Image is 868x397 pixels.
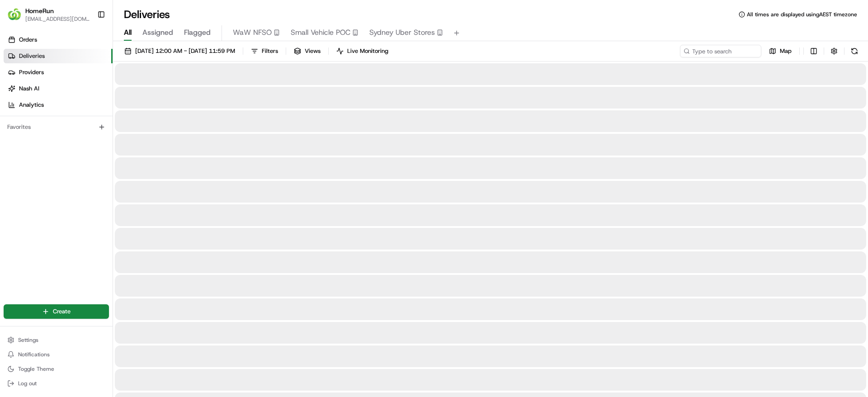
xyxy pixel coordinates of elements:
[247,45,282,57] button: Filters
[120,45,239,57] button: [DATE] 12:00 AM - [DATE] 11:59 PM
[4,304,109,319] button: Create
[747,11,857,18] span: All times are displayed using AEST timezone
[19,52,45,60] span: Deliveries
[135,47,235,55] span: [DATE] 12:00 AM - [DATE] 11:59 PM
[124,27,132,38] span: All
[18,336,38,344] span: Settings
[347,47,388,55] span: Live Monitoring
[25,15,90,23] button: [EMAIL_ADDRESS][DOMAIN_NAME]
[4,4,94,25] button: HomeRunHomeRun[EMAIL_ADDRESS][DOMAIN_NAME]
[4,348,109,361] button: Notifications
[680,45,761,57] input: Type to search
[262,47,278,55] span: Filters
[19,36,37,44] span: Orders
[332,45,392,57] button: Live Monitoring
[765,45,796,57] button: Map
[4,334,109,346] button: Settings
[18,380,37,387] span: Log out
[18,351,50,358] span: Notifications
[124,7,170,22] h1: Deliveries
[305,47,321,55] span: Views
[25,6,54,15] button: HomeRun
[4,49,113,63] a: Deliveries
[53,307,71,316] span: Create
[19,85,39,93] span: Nash AI
[848,45,861,57] button: Refresh
[19,68,44,76] span: Providers
[4,65,113,80] a: Providers
[4,120,109,134] div: Favorites
[18,365,54,373] span: Toggle Theme
[184,27,211,38] span: Flagged
[4,33,113,47] a: Orders
[290,45,325,57] button: Views
[4,377,109,390] button: Log out
[233,27,272,38] span: WaW NFSO
[291,27,350,38] span: Small Vehicle POC
[142,27,173,38] span: Assigned
[369,27,435,38] span: Sydney Uber Stores
[780,47,792,55] span: Map
[4,81,113,96] a: Nash AI
[4,98,113,112] a: Analytics
[19,101,44,109] span: Analytics
[4,363,109,375] button: Toggle Theme
[7,7,22,22] img: HomeRun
